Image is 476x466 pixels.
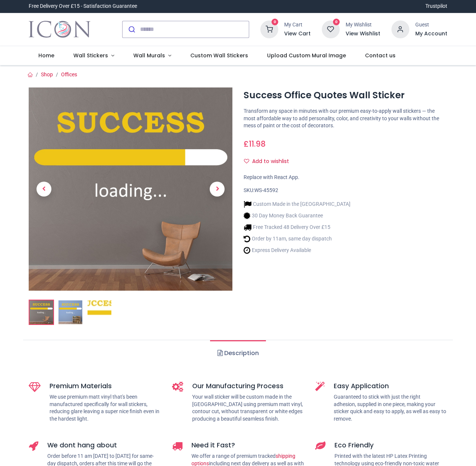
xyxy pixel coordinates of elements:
[415,30,447,38] a: My Account
[322,26,340,32] a: 0
[133,52,165,59] span: Wall Murals
[191,441,304,450] h5: Need it Fast?
[284,30,311,38] a: View Cart
[210,340,266,366] a: Description
[334,441,447,450] h5: Eco Friendly
[244,246,350,254] li: Express Delivery Available
[123,21,140,38] button: Submit
[73,52,108,59] span: Wall Stickers
[58,300,82,324] img: WS-45592-02
[244,187,447,194] div: SKU:
[202,118,232,261] a: Next
[244,89,447,102] h1: Success Office Quotes Wall Sticker
[284,21,311,29] div: My Cart
[29,3,137,10] div: Free Delivery Over £15 - Satisfaction Guarantee
[334,382,447,391] h5: Easy Application
[272,19,279,26] sup: 0
[254,187,278,193] span: WS-45592
[334,393,447,422] p: Guaranteed to stick with just the right adhesion, supplied in one piece, making your sticker quic...
[244,174,447,181] div: Replace with React App.
[190,52,248,59] span: Custom Wall Stickers
[346,30,380,38] a: View Wishlist
[244,212,350,220] li: 30 Day Money Back Guarantee
[267,52,346,59] span: Upload Custom Mural Image
[244,200,350,208] li: Custom Made in the [GEOGRAPHIC_DATA]
[29,19,90,40] a: Logo of Icon Wall Stickers
[249,138,266,149] span: 11.98
[192,393,304,422] p: Your wall sticker will be custom made in the [GEOGRAPHIC_DATA] using premium matt vinyl, contour ...
[47,441,161,450] h5: We dont hang about
[29,118,59,261] a: Previous
[64,46,124,66] a: Wall Stickers
[50,393,161,422] p: We use premium matt vinyl that's been manufactured specifically for wall stickers, reducing glare...
[365,52,396,59] span: Contact us
[244,138,266,149] span: £
[29,87,232,291] img: Success Office Quotes Wall Sticker
[50,382,161,391] h5: Premium Materials
[415,21,447,29] div: Guest
[244,223,350,231] li: Free Tracked 48 Delivery Over £15
[260,26,278,32] a: 0
[41,71,53,77] a: Shop
[244,159,249,164] i: Add to wishlist
[88,300,111,324] img: WS-45592-03
[37,182,51,197] span: Previous
[244,235,350,243] li: Order by 11am, same day dispatch
[124,46,181,66] a: Wall Murals
[244,155,295,168] button: Add to wishlistAdd to wishlist
[192,382,304,391] h5: Our Manufacturing Process
[346,21,380,29] div: My Wishlist
[38,52,54,59] span: Home
[244,108,447,130] p: Transform any space in minutes with our premium easy-to-apply wall stickers — the most affordable...
[210,182,225,197] span: Next
[61,71,77,77] a: Offices
[425,3,447,10] a: Trustpilot
[29,300,53,324] img: Success Office Quotes Wall Sticker
[333,19,340,26] sup: 0
[29,19,90,40] img: Icon Wall Stickers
